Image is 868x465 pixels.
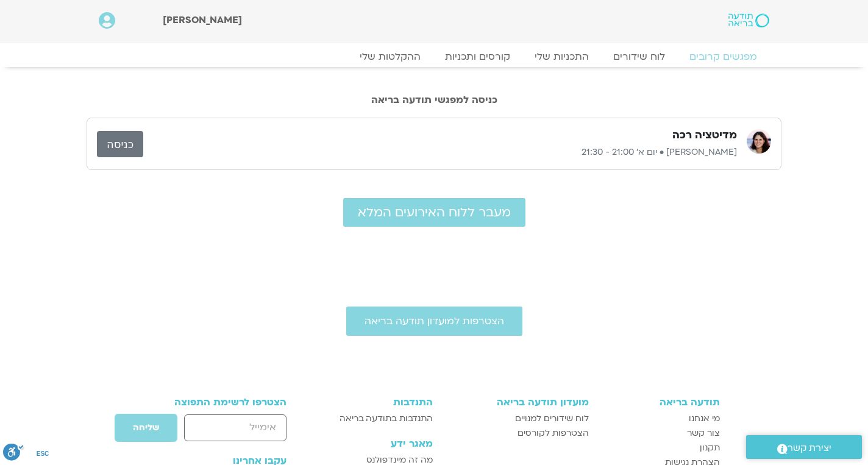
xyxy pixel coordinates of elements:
a: הצטרפות למועדון תודעה בריאה [346,307,522,336]
a: מעבר ללוח האירועים המלא [343,198,525,227]
h3: מדיטציה רכה [672,128,737,143]
span: צור קשר [687,426,720,441]
h3: הצטרפו לרשימת התפוצה [148,397,286,408]
h3: התנדבות [320,397,433,408]
span: מעבר ללוח האירועים המלא [358,205,511,219]
span: מי אנחנו [689,411,720,426]
form: טופס חדש [148,413,286,449]
img: מיכל גורל [747,129,771,154]
h3: מועדון תודעה בריאה [445,397,588,408]
span: הצטרפות למועדון תודעה בריאה [365,316,504,327]
a: התכניות שלי [522,51,601,63]
a: יצירת קשר [746,435,862,459]
button: שליחה [114,413,178,442]
a: הצטרפות לקורסים [445,426,588,441]
input: אימייל [184,414,286,441]
a: מפגשים קרובים [677,51,769,63]
a: צור קשר [601,426,720,441]
span: שליחה [133,423,159,433]
a: קורסים ותכניות [433,51,522,63]
a: לוח שידורים למנויים [445,411,588,426]
a: מי אנחנו [601,411,720,426]
span: הצטרפות לקורסים [518,426,589,441]
a: ההקלטות שלי [347,51,433,63]
h2: כניסה למפגשי תודעה בריאה [87,94,781,105]
a: כניסה [97,131,143,157]
a: התנדבות בתודעה בריאה [320,411,433,426]
span: תקנון [700,441,720,455]
a: תקנון [601,441,720,455]
span: יצירת קשר [788,440,831,456]
span: לוח שידורים למנויים [515,411,589,426]
span: [PERSON_NAME] [163,13,242,27]
h3: תודעה בריאה [601,397,720,408]
p: [PERSON_NAME] • יום א׳ 21:00 - 21:30 [143,145,737,160]
a: לוח שידורים [601,51,677,63]
h3: מאגר ידע [320,438,433,449]
nav: Menu [99,51,769,63]
span: התנדבות בתודעה בריאה [340,411,433,426]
